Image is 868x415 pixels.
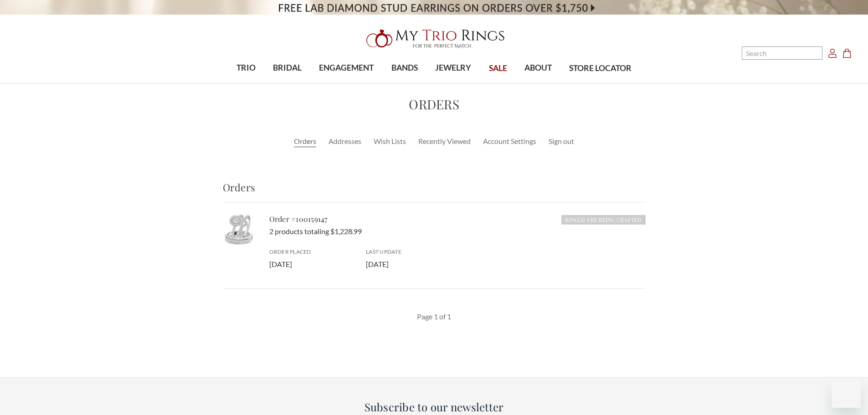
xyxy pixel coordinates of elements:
a: Addresses [329,136,361,147]
span: BRIDAL [273,62,302,74]
iframe: Button to launch messaging window [832,379,861,408]
li: Page 1 of 1 [416,311,452,323]
a: Sign out [549,136,574,147]
button: submenu toggle [283,83,292,84]
input: Search [742,46,822,60]
button: submenu toggle [449,83,458,84]
h6: Last Update [366,248,452,256]
h3: Orders [223,180,646,203]
button: submenu toggle [342,83,351,84]
a: Cart with 0 items [842,47,857,58]
span: [DATE] [269,260,292,268]
span: ABOUT [524,62,552,74]
a: TRIO [228,53,264,83]
a: ABOUT [516,53,560,83]
span: JEWELRY [435,62,471,74]
a: Account Settings [483,136,536,147]
img: Photo of Adeola 1 2/3 ct tw. Lab Grown Diamond Pear Solitaire Trio Set 14K White [BT2551W-C000] [223,214,255,246]
h3: Subscribe to our newsletter [254,399,614,415]
h6: Order Placed [269,248,355,256]
button: submenu toggle [400,83,409,84]
a: Wish Lists [374,136,406,147]
svg: Account [828,49,837,58]
span: [DATE] [366,260,389,268]
a: STORE LOCATOR [560,54,640,83]
span: BANDS [391,62,418,74]
a: ENGAGEMENT [310,53,382,83]
p: 2 products totaling $1,228.99 [269,226,646,237]
a: BRIDAL [264,53,310,83]
span: SALE [489,62,507,74]
svg: cart.cart_preview [842,49,852,58]
h6: Ring(s) are Being Crafted [561,215,645,225]
a: SALE [480,54,515,83]
a: Account [828,47,837,58]
a: BANDS [383,53,426,83]
button: submenu toggle [241,83,251,84]
span: STORE LOCATOR [569,62,632,74]
a: Recently Viewed [418,136,471,147]
a: Order #100159147 [269,214,328,224]
a: JEWELRY [426,53,480,83]
img: My Trio Rings [361,24,507,53]
button: submenu toggle [534,83,543,84]
a: My Trio Rings [252,24,616,53]
h1: Orders [117,95,751,114]
span: TRIO [236,62,256,74]
span: ENGAGEMENT [319,62,374,74]
a: Orders [294,136,316,147]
